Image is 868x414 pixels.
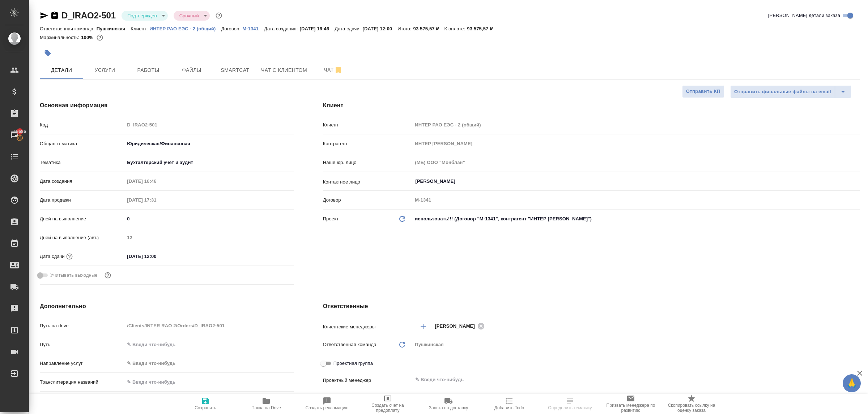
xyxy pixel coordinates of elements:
span: Сохранить [195,405,216,410]
p: Клиент: [131,26,149,31]
p: Дата сдачи: [335,26,362,31]
span: Чат с клиентом [261,66,307,75]
p: Ответственная команда [323,341,376,348]
button: Сохранить [175,394,236,414]
span: Заявка на доставку [429,405,468,410]
a: D_IRAO2-501 [61,10,116,20]
div: [PERSON_NAME] [435,322,487,331]
button: Создать счет на предоплату [357,394,418,414]
p: Пушкинская [97,26,131,31]
a: М-1341 [242,25,264,31]
input: ✎ Введи что-нибудь [124,377,294,387]
p: М-1341 [242,26,264,31]
button: Open [856,325,858,327]
div: Юридическая/Финансовая [124,138,294,150]
input: ✎ Введи что-нибудь [124,214,294,224]
span: [PERSON_NAME] [435,323,479,330]
button: 🙏 [843,374,861,392]
button: Создать рекламацию [297,394,357,414]
span: Призвать менеджера по развитию [605,403,657,413]
button: Добавить Todo [479,394,540,414]
h4: Основная информация [40,101,294,110]
p: Проект [323,215,339,223]
div: split button [730,85,851,98]
p: Путь на drive [40,322,124,329]
a: ИНТЕР РАО ЕЭС - 2 (общий) [150,25,221,31]
p: [DATE] 12:00 [363,26,398,31]
p: Путь [40,341,124,348]
h4: Ответственные [323,302,860,311]
span: Файлы [174,66,209,75]
p: 100% [81,35,95,40]
p: Транслитерация названий [40,379,124,386]
button: Папка на Drive [236,394,297,414]
p: Клиентские менеджеры [323,323,413,331]
button: Призвать менеджера по развитию [600,394,661,414]
p: Контактное лицо [323,178,413,186]
p: Контрагент [323,140,413,147]
button: Подтвержден [125,13,159,19]
p: Дата сдачи [40,253,65,260]
div: ✎ Введи что-нибудь [127,360,285,367]
span: Создать рекламацию [306,405,349,410]
span: Чат [316,65,350,74]
button: Отправить финальные файлы на email [730,85,835,98]
p: Код [40,121,124,129]
button: Добавить тэг [40,45,56,61]
p: Маржинальность: [40,35,81,40]
p: Наше юр. лицо [323,159,413,166]
span: Проектная группа [333,360,373,367]
p: К оплате: [444,26,467,31]
button: Скопировать ссылку [50,11,59,20]
p: 93 575,57 ₽ [467,26,498,31]
button: Скопировать ссылку на оценку заказа [661,394,722,414]
input: ✎ Введи что-нибудь [124,251,188,262]
button: Скопировать ссылку для ЯМессенджера [40,11,48,20]
p: Дата создания: [264,26,299,31]
input: Пустое поле [124,232,294,243]
button: Срочный [177,13,201,19]
button: Если добавить услуги и заполнить их объемом, то дата рассчитается автоматически [65,252,74,261]
span: Детали [44,66,79,75]
div: Пушкинская [412,338,860,351]
div: Подтвержден [122,11,168,21]
p: Общая тематика [40,140,124,147]
p: Дата создания [40,178,124,185]
p: 93 575,57 ₽ [413,26,444,31]
button: Доп статусы указывают на важность/срочность заказа [214,11,224,20]
p: Договор [323,197,413,204]
span: 19686 [9,128,30,135]
div: ✎ Введи что-нибудь [124,357,294,370]
span: Папка на Drive [251,405,281,410]
span: [PERSON_NAME] детали заказа [768,12,840,19]
button: 0.00 RUB; [95,33,105,42]
a: 19686 [2,126,27,144]
button: Open [856,181,858,182]
input: Пустое поле [124,120,294,130]
span: Создать счет на предоплату [362,403,414,413]
p: Тематика [40,159,124,166]
p: Направление услуг [40,360,124,367]
input: Пустое поле [412,138,860,149]
span: Услуги [88,66,122,75]
p: ИНТЕР РАО ЕЭС - 2 (общий) [150,26,221,31]
p: Договор: [221,26,242,31]
button: Выбери, если сб и вс нужно считать рабочими днями для выполнения заказа. [103,271,112,280]
p: Дата продажи [40,197,124,204]
span: Учитывать выходные [50,272,98,279]
span: Отправить финальные файлы на email [734,88,831,96]
p: [DATE] 16:46 [300,26,335,31]
svg: Отписаться [334,66,342,74]
p: Ответственная команда: [40,26,97,31]
button: Заявка на доставку [418,394,479,414]
button: Определить тематику [540,394,600,414]
span: Определить тематику [548,405,592,410]
span: Работы [131,66,166,75]
input: Пустое поле [412,195,860,205]
span: Добавить Todo [494,405,524,410]
p: Клиент [323,121,413,129]
button: Отправить КП [682,85,724,98]
input: Пустое поле [124,320,294,331]
div: использовать!!! (Договор "М-1341", контрагент "ИНТЕР [PERSON_NAME]") [412,213,860,225]
input: ✎ Введи что-нибудь [414,375,834,384]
